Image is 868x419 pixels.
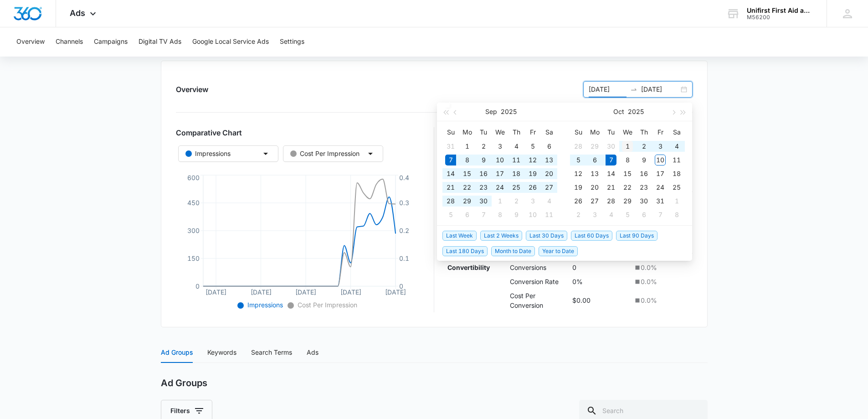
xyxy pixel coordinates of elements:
div: 17 [494,168,505,179]
th: Sa [541,125,557,140]
div: 30 [478,196,489,207]
td: 2025-09-09 [475,153,492,167]
div: Search Terms [251,347,292,357]
tspan: 600 [187,173,199,181]
div: 2 [573,209,584,220]
div: 0.0 % [633,295,690,305]
div: 20 [589,182,600,193]
span: Month to Date [491,246,535,256]
td: 2025-10-11 [541,208,557,222]
td: 2025-10-05 [442,208,459,222]
td: 2025-10-24 [652,181,668,194]
td: 2025-09-10 [492,153,508,167]
td: 2025-10-29 [619,194,636,208]
th: Tu [603,125,619,140]
td: 2025-10-15 [619,167,636,181]
tspan: [DATE] [205,288,226,295]
span: Last 30 Days [526,231,567,241]
td: 2025-10-14 [603,167,619,181]
td: 2025-10-31 [652,194,668,208]
span: Ads [70,8,85,18]
span: Cost Per Impression [296,301,357,309]
td: $0.00 [570,289,631,312]
td: 2025-10-07 [603,153,619,167]
div: 3 [527,196,538,207]
div: 1 [671,196,682,207]
th: Fr [524,125,541,140]
td: 2025-10-30 [636,194,652,208]
td: 2025-10-19 [570,181,586,194]
td: 2025-10-13 [586,167,603,181]
tspan: 0.1 [399,254,409,262]
div: 26 [573,196,584,207]
div: Cost Per Impression [290,149,360,159]
td: 2025-09-23 [475,181,492,194]
div: 10 [655,155,666,166]
td: 2025-11-01 [668,194,685,208]
div: 4 [511,141,522,152]
td: 2025-10-03 [652,140,668,153]
td: 2025-10-28 [603,194,619,208]
tspan: [DATE] [295,288,316,295]
td: 2025-08-31 [442,140,459,153]
span: Impressions [246,301,283,309]
td: 2025-09-24 [492,181,508,194]
td: 2025-09-26 [524,181,541,194]
div: 11 [671,155,682,166]
h2: Overview [176,84,208,95]
td: 2025-11-07 [652,208,668,222]
td: 2025-10-07 [475,208,492,222]
td: 2025-09-07 [442,153,459,167]
th: Tu [475,125,492,140]
tspan: [DATE] [340,288,361,295]
span: to [630,86,637,93]
td: 2025-09-22 [459,181,475,194]
div: 21 [445,182,456,193]
td: 0 [570,261,631,275]
div: 28 [573,141,584,152]
h3: Comparative Chart [176,127,423,138]
button: Impressions [178,145,278,162]
strong: Convertibility [447,264,490,271]
div: 9 [511,209,522,220]
th: Sa [668,125,685,140]
td: Conversions [508,261,570,275]
td: Conversion Rate [508,274,570,289]
div: 6 [638,209,649,220]
div: Ads [307,347,318,357]
div: 14 [606,168,616,179]
div: 31 [445,141,456,152]
div: 18 [671,168,682,179]
div: 10 [527,209,538,220]
td: 0% [570,274,631,289]
th: Su [442,125,459,140]
span: Last 180 Days [442,246,488,256]
tspan: 0 [195,282,199,290]
td: 2025-10-02 [508,194,524,208]
div: 3 [589,209,600,220]
td: 2025-10-09 [636,153,652,167]
div: 28 [445,196,456,207]
div: 14 [445,168,456,179]
button: Google Local Service Ads [192,27,269,57]
td: 2025-09-18 [508,167,524,181]
div: 5 [445,209,456,220]
div: 12 [527,155,538,166]
td: 2025-09-30 [475,194,492,208]
td: 2025-10-12 [570,167,586,181]
div: 8 [494,209,505,220]
div: 25 [671,182,682,193]
td: 2025-10-06 [459,208,475,222]
td: 2025-09-15 [459,167,475,181]
div: 2 [511,196,522,207]
div: 10 [494,155,505,166]
div: 3 [494,141,505,152]
button: Oct [613,103,624,121]
div: 12 [573,168,584,179]
div: 11 [544,209,555,220]
tspan: 0.2 [399,227,409,234]
div: 8 [671,209,682,220]
div: 13 [544,155,555,166]
td: 2025-10-01 [619,140,636,153]
td: 2025-11-02 [570,208,586,222]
